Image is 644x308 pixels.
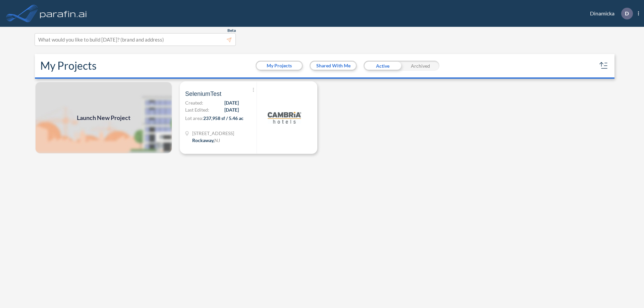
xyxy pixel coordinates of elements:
[224,106,239,113] span: [DATE]
[580,8,639,19] div: Dinamicka
[192,137,214,143] span: Rockaway ,
[35,81,172,154] img: add
[192,137,220,144] div: Rockaway, NJ
[40,59,97,72] h2: My Projects
[185,90,221,98] span: SeleniumTest
[227,28,236,33] span: Beta
[224,99,239,106] span: [DATE]
[77,113,130,122] span: Launch New Project
[311,62,356,70] button: Shared With Me
[39,7,88,20] img: logo
[192,130,234,137] span: 321 Mt Hope Ave
[401,61,439,71] div: Archived
[185,106,209,113] span: Last Edited:
[625,10,629,16] p: D
[268,101,301,134] img: logo
[214,137,220,143] span: NJ
[598,60,609,71] button: sort
[35,81,172,154] a: Launch New Project
[185,115,203,121] span: Lot area:
[185,99,203,106] span: Created:
[364,61,401,71] div: Active
[203,115,244,121] span: 237,958 sf / 5.46 ac
[257,62,302,70] button: My Projects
